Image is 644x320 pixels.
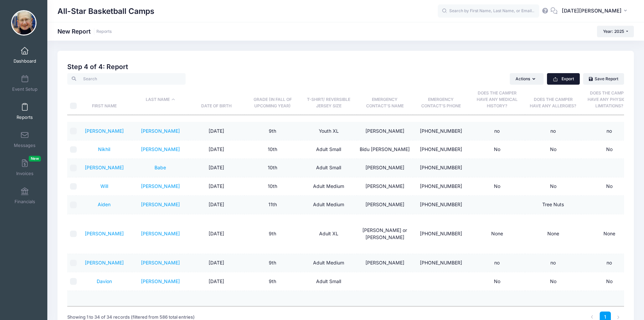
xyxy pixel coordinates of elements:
[581,85,637,115] th: Does the camper have any physical limitations?: activate to sort column ascending
[581,122,637,140] td: no
[413,177,469,196] td: [PHONE_NUMBER]
[413,159,469,177] td: [PHONE_NUMBER]
[141,183,180,189] a: [PERSON_NAME]
[16,171,33,176] span: Invoices
[562,7,622,15] span: [DATE][PERSON_NAME]
[469,141,525,159] td: No
[209,201,224,207] span: [DATE]
[57,3,154,19] h1: All-Star Basketball Camps
[301,272,357,291] td: Adult Small
[525,141,581,159] td: No
[244,214,301,254] td: 9th
[141,278,180,284] a: [PERSON_NAME]
[357,177,413,196] td: [PERSON_NAME]
[244,254,301,272] td: 9th
[525,214,581,254] td: None
[9,128,41,151] a: Messages
[141,128,180,134] a: [PERSON_NAME]
[11,10,37,36] img: All-Star Basketball Camps
[188,85,244,115] th: Date of Birth: activate to sort column ascending
[413,196,469,214] td: [PHONE_NUMBER]
[469,177,525,196] td: No
[209,165,224,170] span: [DATE]
[581,214,637,254] td: None
[244,196,301,214] td: 11th
[98,201,111,207] a: Aiden
[301,177,357,196] td: Adult Medium
[100,183,108,189] a: Will
[244,159,301,177] td: 10th
[469,214,525,254] td: None
[85,231,124,236] a: [PERSON_NAME]
[209,260,224,265] span: [DATE]
[301,214,357,254] td: Adult XL
[357,141,413,159] td: Bidu [PERSON_NAME]
[209,231,224,236] span: [DATE]
[357,214,413,254] td: [PERSON_NAME] or [PERSON_NAME]
[209,183,224,189] span: [DATE]
[301,254,357,272] td: Adult Medium
[547,73,580,85] button: Export
[244,177,301,196] td: 10th
[154,165,166,170] a: Babe
[14,143,35,148] span: Messages
[9,156,41,179] a: InvoicesNew
[581,272,637,291] td: No
[141,260,180,265] a: [PERSON_NAME]
[12,86,38,92] span: Event Setup
[581,254,637,272] td: no
[57,28,112,35] h1: New Report
[209,128,224,134] span: [DATE]
[67,73,186,85] input: Search
[357,196,413,214] td: [PERSON_NAME]
[603,29,624,34] span: Year: 2025
[96,29,112,34] a: Reports
[141,231,180,236] a: [PERSON_NAME]
[9,100,41,123] a: Reports
[413,85,469,115] th: Emergency Contact's Phone: activate to sort column ascending
[413,254,469,272] td: [PHONE_NUMBER]
[76,85,132,115] th: First Name: activate to sort column ascending
[97,278,112,284] a: Davion
[525,177,581,196] td: No
[413,122,469,140] td: [PHONE_NUMBER]
[85,165,124,170] a: [PERSON_NAME]
[98,146,110,152] a: Nikhil
[557,3,634,19] button: [DATE][PERSON_NAME]
[67,63,624,71] h2: Step 4 of 4: Report
[510,73,544,85] button: Actions
[132,85,188,115] th: Last Name: activate to sort column descending
[438,4,539,18] input: Search by First Name, Last Name, or Email...
[357,122,413,140] td: [PERSON_NAME]
[15,199,35,205] span: Financials
[357,159,413,177] td: [PERSON_NAME]
[301,85,357,115] th: T-Shirt/ Reversible Jersey Size : activate to sort column ascending
[244,85,301,115] th: Grade (in Fall of upcoming year): activate to sort column ascending
[469,85,525,115] th: Does the camper have any medical history?: activate to sort column ascending
[301,196,357,214] td: Adult Medium
[301,141,357,159] td: Adult Small
[141,201,180,207] a: [PERSON_NAME]
[413,141,469,159] td: [PHONE_NUMBER]
[413,214,469,254] td: [PHONE_NUMBER]
[9,184,41,208] a: Financials
[469,272,525,291] td: No
[581,177,637,196] td: No
[525,85,581,115] th: Does the camper have any allergies?: activate to sort column ascending
[357,85,413,115] th: Emergency Contact's Name: activate to sort column ascending
[581,141,637,159] td: No
[525,122,581,140] td: no
[597,26,634,37] button: Year: 2025
[244,272,301,291] td: 9th
[244,122,301,140] td: 9th
[469,122,525,140] td: no
[244,141,301,159] td: 10th
[209,146,224,152] span: [DATE]
[357,254,413,272] td: [PERSON_NAME]
[301,122,357,140] td: Youth XL
[85,260,124,265] a: [PERSON_NAME]
[85,128,124,134] a: [PERSON_NAME]
[9,71,41,95] a: Event Setup
[29,156,41,162] span: New
[525,196,581,214] td: Tree Nuts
